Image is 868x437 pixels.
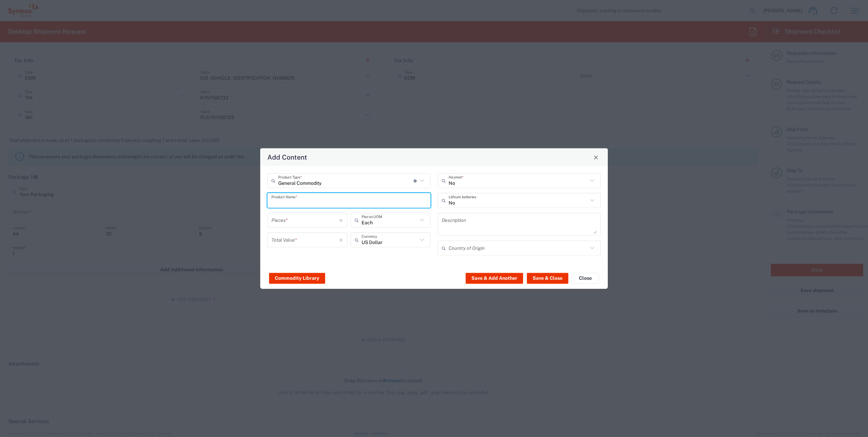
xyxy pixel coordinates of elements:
[269,273,325,284] button: Commodity Library
[527,273,568,284] button: Save & Close
[466,273,523,284] button: Save & Add Another
[267,152,307,162] h4: Add Content
[572,273,599,284] button: Close
[591,152,601,162] button: Close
